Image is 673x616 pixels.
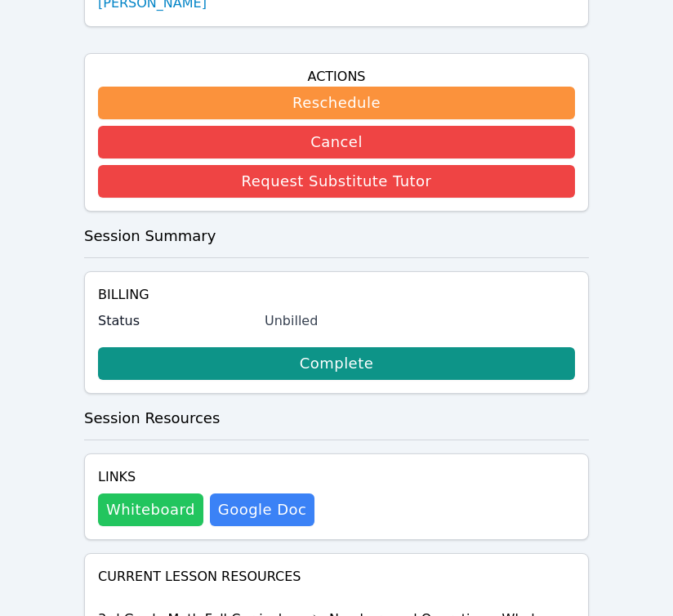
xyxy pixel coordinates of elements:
h4: Billing [98,285,575,305]
a: Google Doc [210,493,314,526]
h4: Links [98,467,314,487]
h3: Session Resources [84,407,589,430]
button: Cancel [98,126,575,158]
div: Unbilled [265,311,575,331]
button: Request Substitute Tutor [98,165,575,198]
h4: Actions [98,67,575,87]
button: Reschedule [98,87,575,119]
a: Complete [98,347,575,380]
h3: Session Summary [84,225,589,248]
h4: Current Lesson Resources [98,567,575,587]
label: Status [98,311,255,331]
button: Whiteboard [98,493,203,526]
